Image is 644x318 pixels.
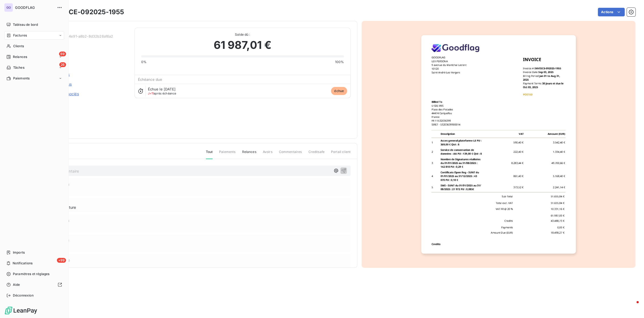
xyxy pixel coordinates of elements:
h3: INVOICE-092025-1955 [50,7,124,17]
span: Solde dû : [141,32,344,37]
span: J+11 [148,92,154,95]
span: 069ca191-a05a-4e91-a8b2-8d32b26a16a2 [42,34,128,38]
span: Tableau de bord [13,22,38,27]
span: Imports [13,250,25,255]
span: GOODFLAG [15,5,54,10]
div: GO [4,3,13,12]
span: échue [331,87,347,95]
span: Commentaires [279,149,302,159]
span: Notifications [13,261,32,266]
span: Paiements [13,76,30,81]
span: Tout [206,149,213,159]
span: 0% [141,60,147,64]
span: Paramètres et réglages [13,272,49,276]
span: Factures [13,33,27,38]
span: 69 [59,52,66,56]
span: Déconnexion [13,293,34,298]
img: invoice_thumbnail [421,35,576,254]
span: 26 [59,62,66,67]
img: Logo LeanPay [4,306,38,315]
iframe: Intercom live chat [626,300,639,313]
span: Avoirs [263,149,272,159]
span: Relances [13,54,27,59]
span: après échéance [148,92,176,95]
span: Clients [13,44,24,49]
span: Échue le [DATE] [148,87,176,91]
span: Tâches [13,65,24,70]
a: Aide [4,280,64,289]
span: Portail client [331,149,351,159]
span: Paiements [219,149,235,159]
button: Actions [598,8,625,16]
span: Relances [242,149,256,159]
span: +99 [57,258,66,263]
span: 100% [335,60,344,64]
span: Échéance due [138,77,162,82]
span: Creditsafe [308,149,325,159]
span: 61 987,01 € [213,37,271,53]
span: Aide [13,282,20,287]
